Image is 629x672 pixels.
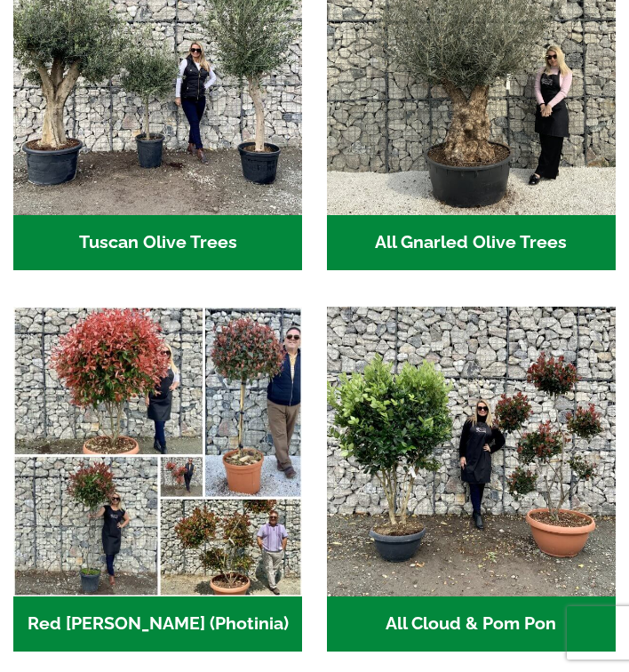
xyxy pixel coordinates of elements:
a: Visit product category Red Robin (Photinia) [13,307,302,651]
h2: Red [PERSON_NAME] (Photinia) [13,596,302,652]
a: Visit product category All Cloud & Pom Pon [327,307,616,651]
img: Home - F5A23A45 75B5 4929 8FB2 454246946332 [13,307,302,596]
h2: Tuscan Olive Trees [13,215,302,270]
h2: All Cloud & Pom Pon [327,596,616,652]
h2: All Gnarled Olive Trees [327,215,616,270]
img: Home - A124EB98 0980 45A7 B835 C04B779F7765 [327,307,616,596]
